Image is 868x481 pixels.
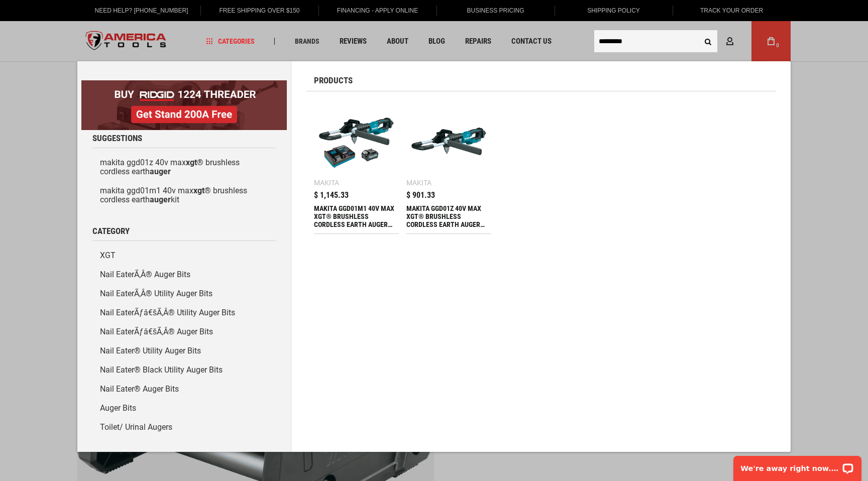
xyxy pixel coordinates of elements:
a: Nail Eater® Auger Bits [92,380,276,399]
a: makita ggd01m1 40v maxxgt® brushless cordless earthaugerkit [92,181,276,209]
a: MAKITA GGD01M1 40V MAX XGT® BRUSHLESS CORDLESS EARTH AUGER KIT, WITH ONE BATTERY (4.0AH) Makita $... [314,99,399,233]
span: $ 901.33 [406,191,435,199]
span: $ 1,145.33 [314,191,349,199]
img: MAKITA GGD01M1 40V MAX XGT® BRUSHLESS CORDLESS EARTH AUGER KIT, WITH ONE BATTERY (4.0AH) [319,104,394,179]
span: Suggestions [92,134,142,143]
b: auger [150,195,171,204]
a: Auger Bits [92,399,276,418]
iframe: LiveChat chat widget [727,449,868,481]
b: xgt [186,158,197,167]
a: Nail Eater® Black Utility Auger Bits [92,360,276,380]
div: Makita [314,179,339,186]
a: BOGO: Buy RIDGID® 1224 Threader, Get Stand 200A Free! [81,80,287,88]
img: MAKITA GGD01Z 40V MAX XGT® BRUSHLESS CORDLESS EARTH AUGER (TOOL ONLY) [411,104,486,179]
button: Search [698,32,717,51]
span: Products [314,76,353,85]
a: Toilet/ Urinal Augers [92,418,276,437]
a: Nail EaterÃ‚Â® Utility Auger Bits [92,284,276,303]
a: MAKITA GGD01Z 40V MAX XGT® BRUSHLESS CORDLESS EARTH AUGER (TOOL ONLY) Makita $ 901.33 MAKITA GGD0... [406,99,491,233]
div: MAKITA GGD01M1 40V MAX XGT® BRUSHLESS CORDLESS EARTH AUGER KIT, WITH ONE BATTERY (4.0AH) [314,204,399,228]
a: Nail Eater® Utility Auger Bits [92,341,276,360]
b: xgt [193,186,204,195]
span: Brands [295,38,319,45]
b: auger [150,167,171,176]
span: Categories [206,38,255,45]
a: Nail EaterÃƒâ€šÃ‚Â® Utility Auger Bits [92,303,276,322]
a: XGT [92,246,276,265]
a: makita ggd01z 40v maxxgt® brushless cordless earthauger [92,153,276,181]
div: Makita [406,179,431,186]
img: BOGO: Buy RIDGID® 1224 Threader, Get Stand 200A Free! [81,80,287,130]
span: Category [92,227,130,235]
a: Brands [290,35,324,48]
a: Categories [202,35,259,48]
div: MAKITA GGD01Z 40V MAX XGT® BRUSHLESS CORDLESS EARTH AUGER (TOOL ONLY) [406,204,491,228]
a: Nail EaterÃ‚Â® Auger Bits [92,265,276,284]
a: Nail EaterÃƒâ€šÃ‚Â® Auger Bits [92,322,276,341]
